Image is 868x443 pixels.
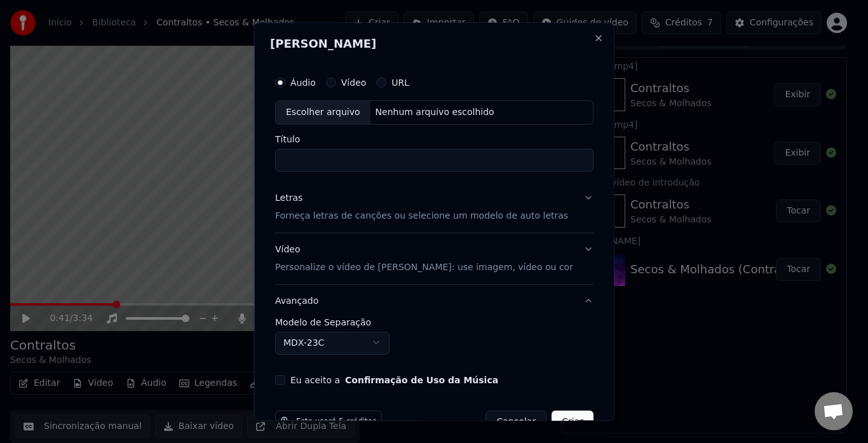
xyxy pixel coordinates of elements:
[275,318,593,365] div: Avançado
[296,417,376,427] span: Este usará 5 créditos
[270,38,599,50] h2: [PERSON_NAME]
[275,210,568,222] p: Forneça letras de canções ou selecione um modelo de auto letras
[275,261,573,274] p: Personalize o vídeo de [PERSON_NAME]: use imagem, vídeo ou cor
[290,78,316,87] label: Áudio
[345,376,498,385] button: Eu aceito a
[276,101,370,124] div: Escolher arquivo
[275,233,593,284] button: VídeoPersonalize o vídeo de [PERSON_NAME]: use imagem, vídeo ou cor
[552,411,593,433] button: Criar
[275,182,593,233] button: LetrasForneça letras de canções ou selecione um modelo de auto letras
[275,285,593,318] button: Avançado
[275,243,573,274] div: Vídeo
[341,78,366,87] label: Vídeo
[485,411,546,433] button: Cancelar
[275,192,302,205] div: Letras
[290,376,498,385] label: Eu aceito a
[391,78,409,87] label: URL
[370,106,499,119] div: Nenhum arquivo escolhido
[275,318,593,327] label: Modelo de Separação
[275,135,593,144] label: Título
